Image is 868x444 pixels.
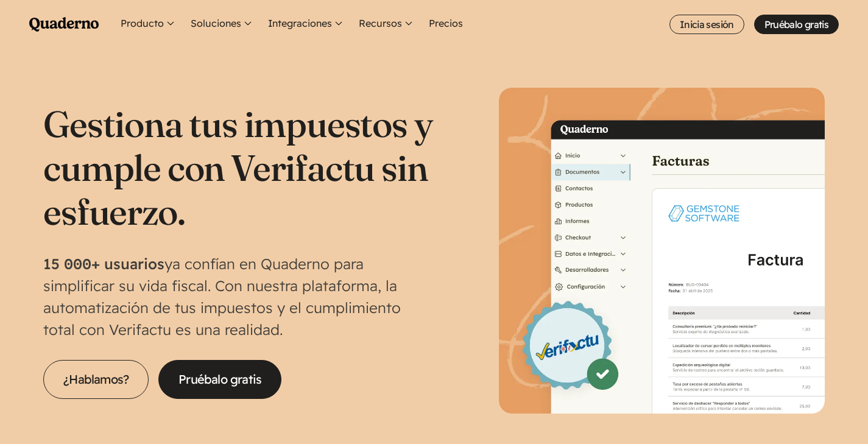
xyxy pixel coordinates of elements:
img: Interfaz de Quaderno mostrando la página Factura con el distintivo Verifactu [499,88,825,414]
a: Pruébalo gratis [754,15,839,34]
a: Pruébalo gratis [158,360,281,399]
p: ya confían en Quaderno para simplificar su vida fiscal. Con nuestra plataforma, la automatización... [43,253,434,340]
a: ¿Hablamos? [43,360,149,399]
strong: 15 000+ usuarios [43,255,164,273]
h1: Gestiona tus impuestos y cumple con Verifactu sin esfuerzo. [43,102,434,233]
a: Inicia sesión [669,15,744,34]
